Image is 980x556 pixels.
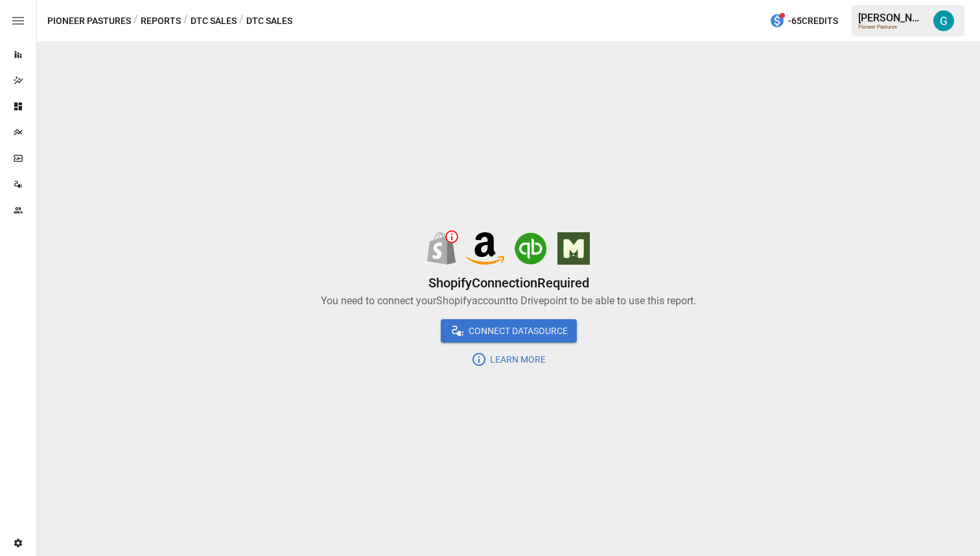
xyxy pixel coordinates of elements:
[141,13,181,29] button: Reports
[428,275,472,291] span: Shopify
[321,293,696,309] p: You need to connect your account to Drivepoint to be able to use this report.
[239,13,244,29] div: /
[487,352,546,368] span: Learn More
[183,13,188,29] div: /
[441,319,577,343] button: Connect DataSource
[47,13,131,29] button: Pioneer Pastures
[466,232,504,265] img: data source
[788,13,838,29] span: -65 Credits
[515,232,547,265] img: data source
[926,3,962,39] button: Gavin Acres
[427,232,456,265] img: data source
[557,232,590,265] img: data source
[933,10,954,31] img: Gavin Acres
[465,323,568,339] span: Connect DataSource
[462,348,555,371] button: Learn More
[191,13,237,29] button: DTC Sales
[436,295,472,307] span: Shopify
[134,13,138,29] div: /
[428,272,589,293] h6: Connection Required
[764,9,843,33] button: -65Credits
[858,12,926,24] div: [PERSON_NAME]
[858,24,926,30] div: Pioneer Pastures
